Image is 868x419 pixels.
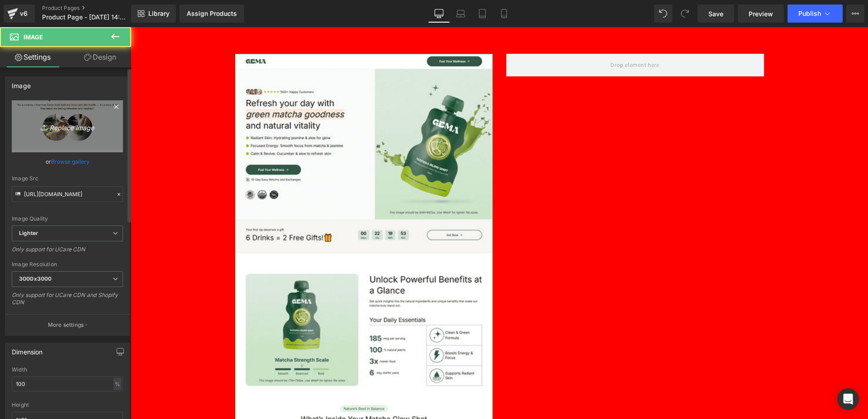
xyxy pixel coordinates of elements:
input: auto [12,377,123,391]
div: % [113,378,122,390]
a: Laptop [450,5,472,23]
div: Dimension [12,343,43,356]
b: Lighter [19,230,38,236]
a: Preview [738,5,784,23]
a: v6 [4,5,35,23]
a: New Library [131,5,176,23]
div: Assign Products [187,10,237,17]
div: v6 [18,8,29,19]
span: Image [24,33,43,41]
div: Only support for UCare CDN [12,246,123,259]
div: Image [12,77,31,89]
span: Save [708,9,723,19]
button: Redo [676,5,694,23]
button: Undo [654,5,672,23]
div: Width [12,367,123,373]
b: 3000x3000 [19,275,52,282]
div: Open Intercom Messenger [837,388,859,410]
a: Tablet [472,5,493,23]
button: More settings [5,314,129,335]
div: or [12,157,123,166]
div: Image Resolution [12,261,123,268]
span: Preview [749,9,773,19]
div: Image Src [12,175,123,182]
a: Mobile [493,5,515,23]
i: Replace Image [31,121,104,132]
div: Image Quality [12,216,123,222]
button: Publish [788,5,843,23]
span: Publish [798,10,821,17]
a: Design [67,47,133,67]
div: Height [12,402,123,408]
a: Browse gallery [51,154,90,169]
div: Only support for UCare CDN and Shopify CDN [12,292,123,312]
button: More [846,5,864,23]
span: Product Page - [DATE] 14:42:40 [42,14,129,21]
a: Product Pages [42,5,146,12]
a: Desktop [428,5,450,23]
p: More settings [48,321,84,329]
input: Link [12,186,123,202]
span: Library [148,9,170,18]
